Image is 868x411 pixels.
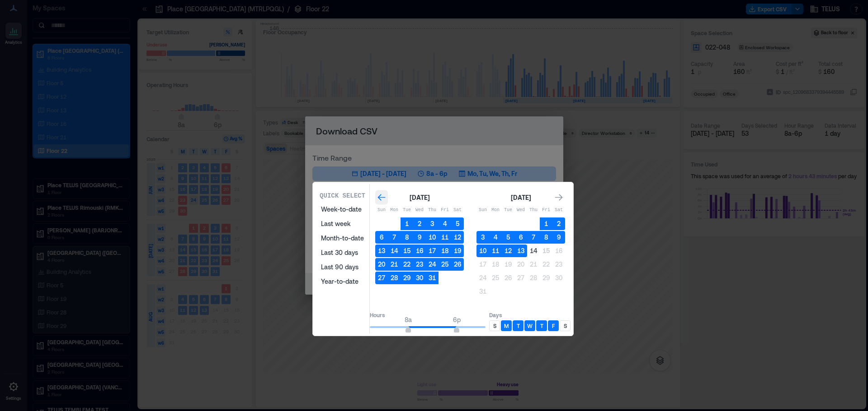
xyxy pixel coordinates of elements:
button: Last 90 days [316,260,369,274]
button: 23 [552,258,565,271]
button: 26 [451,258,464,271]
button: 15 [401,245,413,257]
th: Friday [439,204,451,217]
button: 30 [552,272,565,284]
th: Wednesday [514,204,527,217]
button: 21 [527,258,540,271]
p: Sat [552,207,565,214]
button: 19 [451,245,464,257]
button: 21 [388,258,401,271]
button: Go to previous month [375,191,388,204]
p: Wed [413,207,426,214]
button: 31 [476,285,489,298]
button: 1 [401,217,413,230]
p: Tue [502,207,514,214]
p: Fri [439,207,451,214]
button: 9 [413,231,426,244]
p: Mon [489,207,502,214]
button: 3 [476,231,489,244]
p: Sun [375,207,388,214]
button: 2 [552,217,565,230]
button: 15 [540,245,552,257]
button: 19 [502,258,514,271]
p: Thu [426,207,439,214]
button: 7 [527,231,540,244]
button: 26 [502,272,514,284]
p: Sat [451,207,464,214]
button: 1 [540,217,552,230]
button: 27 [375,272,388,284]
th: Thursday [426,204,439,217]
button: Last week [316,217,369,231]
p: W [527,322,533,329]
button: 25 [439,258,451,271]
button: 16 [552,245,565,257]
p: Quick Select [320,191,365,200]
button: 4 [489,231,502,244]
th: Sunday [375,204,388,217]
p: Hours [370,311,486,319]
button: 30 [413,272,426,284]
button: 7 [388,231,401,244]
button: 29 [540,272,552,284]
button: 13 [375,245,388,257]
button: 31 [426,272,439,284]
button: 9 [552,231,565,244]
p: M [504,322,509,329]
button: 3 [426,217,439,230]
button: 10 [476,245,489,257]
th: Saturday [451,204,464,217]
div: [DATE] [407,192,432,203]
th: Monday [489,204,502,217]
button: 28 [388,272,401,284]
th: Tuesday [401,204,413,217]
button: Last 30 days [316,245,369,260]
p: S [493,322,496,329]
p: T [517,322,520,329]
button: 8 [540,231,552,244]
button: 17 [476,258,489,271]
button: 5 [451,217,464,230]
button: 24 [426,258,439,271]
button: 22 [540,258,552,271]
button: Go to next month [552,191,565,204]
button: Month-to-date [316,231,369,245]
button: 14 [388,245,401,257]
button: 6 [514,231,527,244]
button: Year-to-date [316,274,369,289]
th: Sunday [476,204,489,217]
button: 11 [489,245,502,257]
p: Mon [388,207,401,214]
button: 23 [413,258,426,271]
span: 6p [453,316,461,323]
button: 8 [401,231,413,244]
button: 4 [439,217,451,230]
button: 18 [439,245,451,257]
button: 27 [514,272,527,284]
p: Thu [527,207,540,214]
th: Saturday [552,204,565,217]
button: Week-to-date [316,202,369,217]
th: Friday [540,204,552,217]
th: Tuesday [502,204,514,217]
button: 25 [489,272,502,284]
button: 17 [426,245,439,257]
button: 24 [476,272,489,284]
button: 28 [527,272,540,284]
p: S [564,322,567,329]
button: 12 [451,231,464,244]
button: 29 [401,272,413,284]
p: Tue [401,207,413,214]
button: 22 [401,258,413,271]
p: Days [489,311,571,319]
button: 11 [439,231,451,244]
button: 20 [514,258,527,271]
button: 2 [413,217,426,230]
span: 8a [405,316,412,323]
p: Wed [514,207,527,214]
div: [DATE] [508,192,533,203]
button: 18 [489,258,502,271]
button: 13 [514,245,527,257]
button: 10 [426,231,439,244]
th: Monday [388,204,401,217]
